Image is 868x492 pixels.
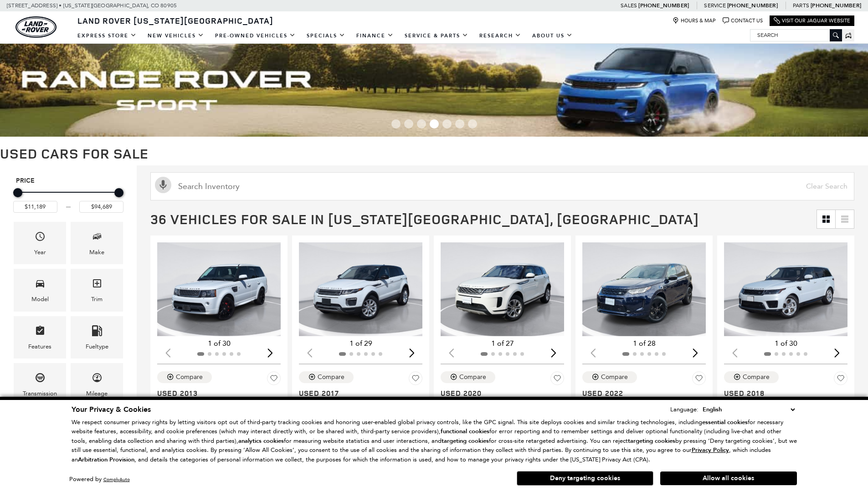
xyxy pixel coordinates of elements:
span: Year [35,229,46,247]
span: Your Privacy & Cookies [72,405,151,415]
strong: essential cookies [702,418,748,426]
a: ComplyAuto [103,477,130,482]
span: Used 2013 [157,389,274,398]
a: Land Rover [US_STATE][GEOGRAPHIC_DATA] [72,15,279,26]
span: Fueltype [92,323,103,342]
button: Compare Vehicle [582,371,637,383]
span: Land Rover [US_STATE][GEOGRAPHIC_DATA] [77,15,273,26]
span: Model [35,276,46,294]
div: YearYear [14,222,66,264]
a: Used 2020Range Rover Evoque S [441,389,564,407]
img: 2017 Land Rover Range Rover Evoque SE 1 [299,242,424,336]
button: Compare Vehicle [299,371,354,383]
div: Mileage [86,389,108,399]
div: Compare [318,373,344,381]
a: Visit Our Jaguar Website [774,17,850,24]
button: Save Vehicle [550,371,564,389]
span: Used 2022 [582,389,699,398]
div: 1 of 29 [299,338,422,348]
a: Privacy Policy [692,446,729,453]
img: Land Rover [15,16,56,38]
strong: targeting cookies [628,437,675,445]
button: Save Vehicle [834,371,847,389]
img: 2020 Land Rover Range Rover Evoque S 1 [441,242,565,336]
span: Go to slide 1 [391,119,401,128]
span: Go to slide 4 [430,119,439,128]
div: TransmissionTransmission [14,363,66,405]
button: Save Vehicle [267,371,281,389]
span: Service [704,2,725,9]
strong: functional cookies [441,427,489,436]
div: 1 / 2 [724,242,849,336]
div: Make [89,247,104,257]
button: Compare Vehicle [724,371,779,383]
a: Specials [301,28,351,44]
a: Pre-Owned Vehicles [210,28,301,44]
input: Search Inventory [150,172,854,200]
a: EXPRESS STORE [72,28,142,44]
div: Trim [91,294,103,304]
div: Fueltype [86,342,108,352]
span: Go to slide 5 [442,119,452,128]
div: TrimTrim [71,269,123,311]
img: 2022 Land Rover Discovery Sport S R-Dynamic 1 [582,242,707,336]
select: Language Select [700,405,797,415]
img: 2018 Land Rover Range Rover Sport HSE 1 [724,242,849,336]
span: Trim [92,276,103,294]
span: Go to slide 7 [468,119,477,128]
div: Compare [601,373,628,381]
div: 1 / 2 [582,242,707,336]
div: Next slide [547,343,560,363]
div: 1 of 30 [157,338,281,348]
input: Maximum [79,201,123,213]
div: Features [28,342,51,352]
button: Compare Vehicle [157,371,212,383]
span: Go to slide 3 [417,119,426,128]
span: Parts [793,2,809,9]
a: About Us [527,28,578,44]
div: Language: [670,406,699,412]
div: 1 of 30 [724,338,847,348]
span: Used 2018 [724,389,841,398]
p: We respect consumer privacy rights by letting visitors opt out of third-party tracking cookies an... [72,418,797,465]
div: Maximum Price [114,188,123,197]
div: 1 of 27 [441,338,564,348]
div: 1 / 2 [299,242,424,336]
span: Mileage [92,370,103,389]
a: Contact Us [723,17,763,24]
div: Next slide [406,343,418,363]
div: 1 / 2 [441,242,565,336]
button: Save Vehicle [409,371,422,389]
span: Go to slide 2 [404,119,413,128]
a: [STREET_ADDRESS] • [US_STATE][GEOGRAPHIC_DATA], CO 80905 [7,2,177,9]
div: Transmission [23,389,57,399]
div: Compare [176,373,203,381]
a: Used 2017Range Rover Evoque SE [299,389,422,407]
button: Save Vehicle [692,371,706,389]
button: Allow all cookies [660,471,797,485]
img: 2013 Land Rover Range Rover Sport Supercharged 1 [157,242,282,336]
div: Powered by [69,477,130,482]
a: Finance [351,28,399,44]
a: [PHONE_NUMBER] [638,2,689,9]
div: Next slide [689,343,701,363]
div: Minimum Price [13,188,22,197]
input: Minimum [13,201,57,213]
a: land-rover [15,16,56,38]
div: 1 / 2 [157,242,282,336]
h5: Price [16,177,121,185]
div: Compare [743,373,770,381]
span: 36 Vehicles for Sale in [US_STATE][GEOGRAPHIC_DATA], [GEOGRAPHIC_DATA] [150,210,699,228]
a: Used 2022Discovery Sport S R-Dynamic [582,389,706,416]
button: Compare Vehicle [441,371,495,383]
button: Deny targeting cookies [517,471,653,486]
svg: Click to toggle on voice search [155,177,171,193]
div: Next slide [831,343,843,363]
div: Next slide [264,343,276,363]
span: Make [92,229,103,247]
a: Service & Parts [399,28,474,44]
span: Features [35,323,46,342]
span: Go to slide 6 [455,119,464,128]
u: Privacy Policy [692,446,729,454]
nav: Main Navigation [72,28,578,44]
